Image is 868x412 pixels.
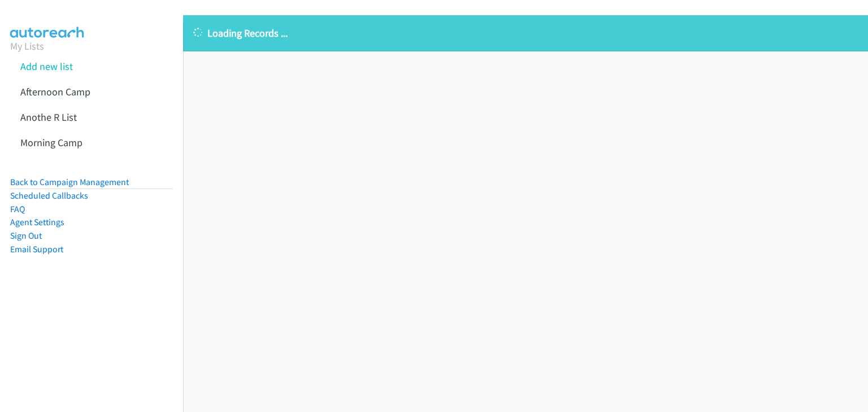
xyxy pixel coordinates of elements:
[10,244,63,255] a: Email Support
[10,204,25,214] a: FAQ
[20,136,83,149] a: Morning Camp
[10,190,88,201] a: Scheduled Callbacks
[10,230,42,241] a: Sign Out
[20,111,77,124] a: Anothe R List
[20,85,90,98] a: Afternoon Camp
[20,60,73,73] a: Add new list
[10,177,129,187] a: Back to Campaign Management
[10,40,44,52] a: My Lists
[193,25,858,41] p: Loading Records ...
[10,217,64,227] a: Agent Settings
